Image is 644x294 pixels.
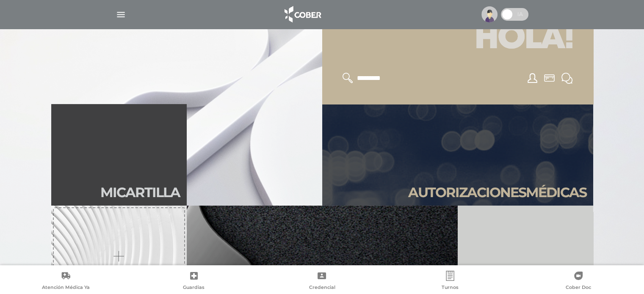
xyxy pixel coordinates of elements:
a: Micartilla [51,104,187,206]
span: Guardias [183,284,205,292]
a: Autorizacionesmédicas [322,104,593,206]
a: Guardias [130,271,258,292]
img: profile-placeholder.svg [481,6,498,22]
a: Turnos [386,271,514,292]
h2: Mi car tilla [100,184,180,201]
a: Atención Médica Ya [2,271,130,292]
span: Credencial [309,284,335,292]
span: Turnos [442,284,459,292]
h1: Hola! [332,15,583,63]
span: Cober Doc [566,284,591,292]
span: Atención Médica Ya [42,284,90,292]
a: Credencial [258,271,386,292]
h2: Autori zaciones médicas [408,184,586,201]
img: Cober_menu-lines-white.svg [116,9,126,20]
a: Cober Doc [514,271,642,292]
img: logo_cober_home-white.png [280,4,324,25]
